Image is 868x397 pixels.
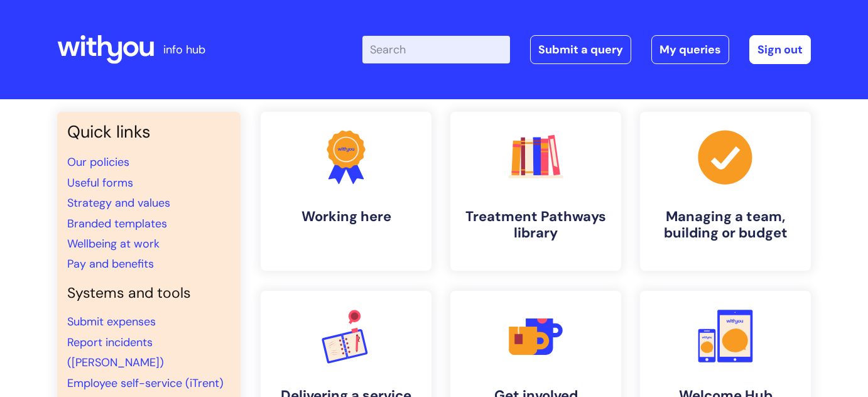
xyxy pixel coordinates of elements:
a: Treatment Pathways library [450,112,621,271]
input: Search [362,36,510,63]
a: Sign out [749,35,811,64]
a: Wellbeing at work [67,236,160,251]
a: Report incidents ([PERSON_NAME]) [67,335,164,370]
a: Pay and benefits [67,256,154,271]
h4: Treatment Pathways library [460,209,611,242]
h4: Managing a team, building or budget [650,209,801,242]
h4: Working here [271,209,421,225]
h4: Systems and tools [67,285,231,302]
a: Submit expenses [67,314,156,329]
a: Branded templates [67,216,167,231]
a: Our policies [67,155,129,170]
div: | - [362,35,811,64]
h3: Quick links [67,122,231,142]
a: Strategy and values [67,195,170,210]
a: Submit a query [530,35,631,64]
a: Managing a team, building or budget [640,112,811,271]
a: Employee self-service (iTrent) [67,376,224,391]
p: info hub [163,40,205,60]
a: My queries [651,35,729,64]
a: Working here [261,112,431,271]
a: Useful forms [67,175,133,190]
